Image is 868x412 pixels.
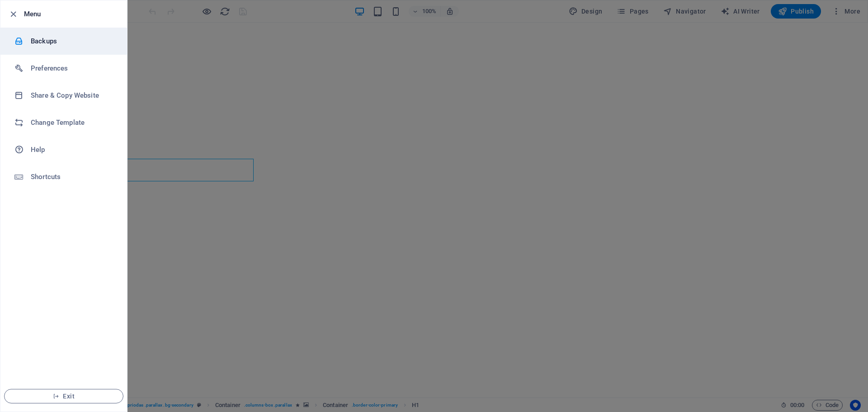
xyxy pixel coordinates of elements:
[12,393,116,400] span: Exit
[0,136,127,163] a: Help
[31,63,114,74] h6: Preferences
[31,117,114,128] h6: Change Template
[4,389,123,403] button: Exit
[31,171,114,182] h6: Shortcuts
[31,36,114,47] h6: Backups
[31,144,114,155] h6: Help
[24,9,120,19] h6: Menu
[31,90,114,101] h6: Share & Copy Website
